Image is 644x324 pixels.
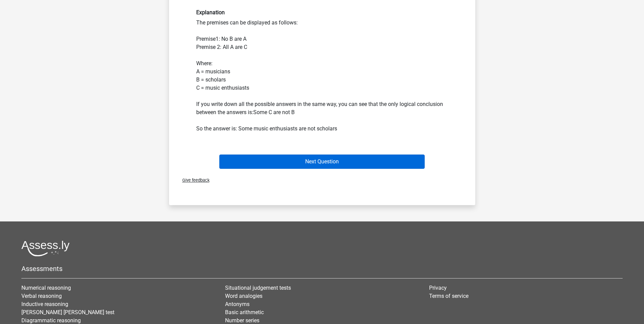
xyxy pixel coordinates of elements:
[21,293,62,299] a: Verbal reasoning
[21,301,68,307] a: Inductive reasoning
[191,9,453,132] div: The premises can be displayed as follows: Premise1: No B are A Premise 2: All A are C Where: A = ...
[429,285,447,291] a: Privacy
[177,178,209,183] span: Give feedback
[225,285,291,291] a: Situational judgement tests
[21,265,623,273] h5: Assessments
[21,317,81,324] a: Diagrammatic reasoning
[225,309,264,316] a: Basic arithmetic
[219,155,425,169] button: Next Question
[21,240,70,256] img: Assessly logo
[21,309,114,316] a: [PERSON_NAME] [PERSON_NAME] test
[21,285,71,291] a: Numerical reasoning
[225,293,262,299] a: Word analogies
[196,9,448,16] h6: Explanation
[225,301,250,307] a: Antonyms
[429,293,468,299] a: Terms of service
[225,317,259,324] a: Number series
